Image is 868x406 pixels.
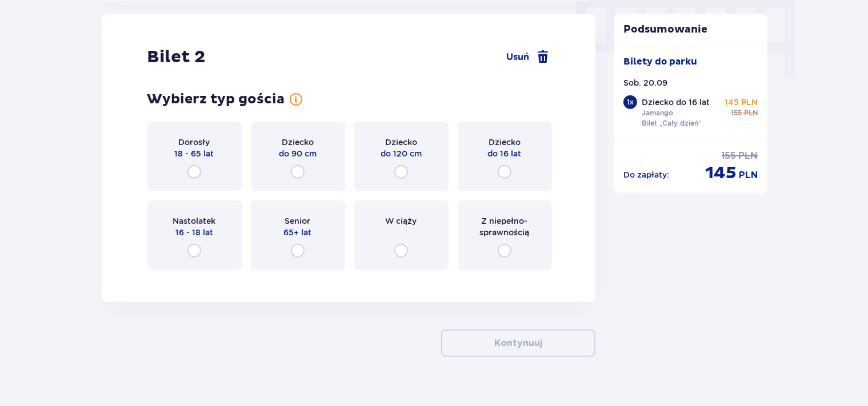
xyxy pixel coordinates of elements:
[147,91,285,108] p: Wybierz typ gościa
[175,227,213,238] p: 16 - 18 lat
[441,329,595,357] button: Kontynuuj
[494,337,542,349] p: Kontynuuj
[385,136,417,148] p: Dziecko
[284,227,312,238] p: 65+ lat
[623,95,637,109] div: 1 x
[722,150,737,162] p: 155
[731,108,742,118] p: 155
[623,55,697,68] p: Bilety do parku
[173,215,216,227] p: Nastolatek
[706,162,737,184] p: 145
[279,148,317,159] p: do 90 cm
[488,148,522,159] p: do 16 lat
[489,136,521,148] p: Dziecko
[506,50,550,64] a: Usuń
[642,118,702,128] p: Bilet „Cały dzień”
[614,23,767,37] p: Podsumowanie
[381,148,422,159] p: do 120 cm
[506,51,529,63] span: Usuń
[179,136,210,148] p: Dorosły
[623,169,669,180] p: Do zapłaty :
[745,108,758,118] p: PLN
[739,150,758,162] p: PLN
[147,46,206,68] p: Bilet 2
[725,97,758,108] p: 145 PLN
[175,148,214,159] p: 18 - 65 lat
[642,97,710,108] p: Dziecko do 16 lat
[739,169,758,182] p: PLN
[282,136,314,148] p: Dziecko
[285,215,311,227] p: Senior
[623,77,667,89] p: Sob. 20.09
[468,215,542,238] p: Z niepełno­sprawnością
[642,108,673,118] p: Jamango
[386,215,417,227] p: W ciąży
